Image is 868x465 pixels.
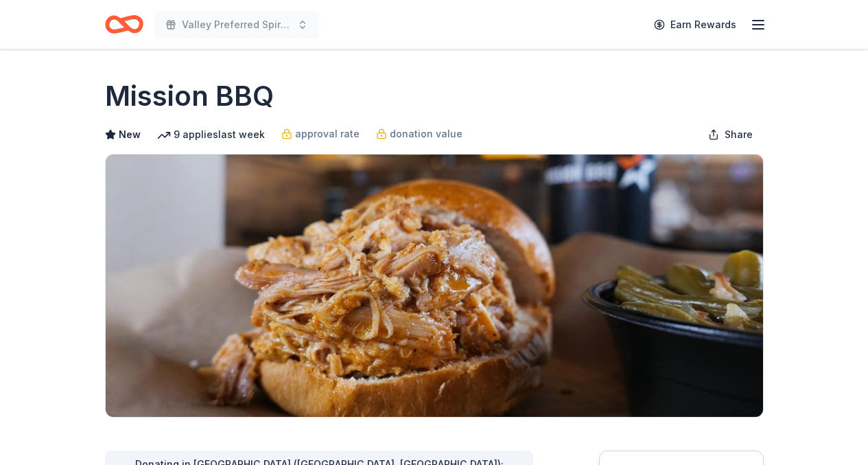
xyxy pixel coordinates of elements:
button: Share [697,121,764,148]
span: donation value [390,126,462,142]
span: Share [725,126,753,143]
img: Image for Mission BBQ [106,155,763,417]
div: 9 applies last week [157,126,265,143]
a: donation value [376,126,462,142]
a: Home [105,8,143,41]
a: Earn Rewards [646,12,744,37]
span: approval rate [295,126,360,142]
span: Valley Preferred Spirit of Courage [182,16,292,33]
button: Valley Preferred Spirit of Courage [154,11,319,38]
span: New [119,126,141,143]
a: approval rate [281,126,360,142]
h1: Mission BBQ [105,77,274,115]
